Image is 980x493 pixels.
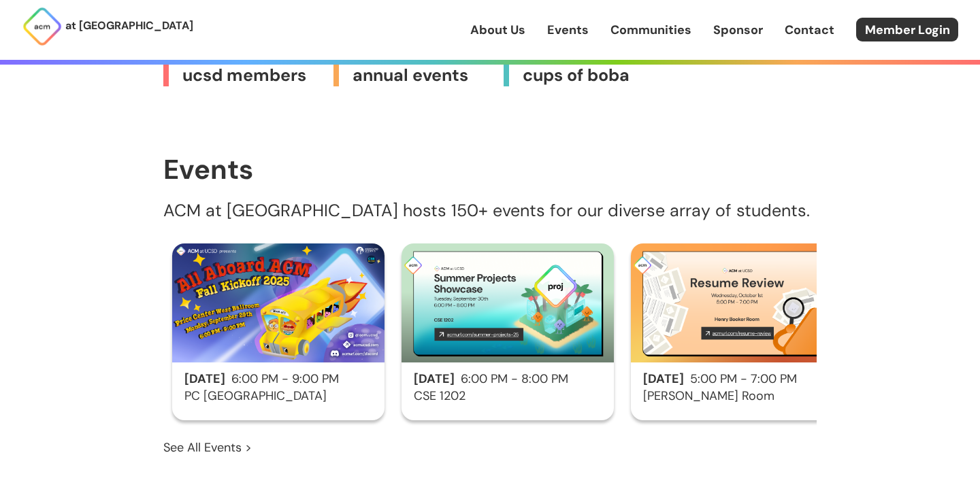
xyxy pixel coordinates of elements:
[414,371,455,387] span: [DATE]
[163,202,817,220] p: ACM at [GEOGRAPHIC_DATA] hosts 150+ events for our diverse array of students.
[631,373,843,386] h2: 5:00 PM - 7:00 PM
[22,6,193,47] a: at [GEOGRAPHIC_DATA]
[65,17,193,35] p: at [GEOGRAPHIC_DATA]
[610,21,691,39] a: Communities
[172,243,385,362] img: Fall Kickoff
[631,243,843,362] img: Resume Review
[182,65,320,86] span: ucsd members
[172,373,385,386] h2: 6:00 PM - 9:00 PM
[643,371,684,387] span: [DATE]
[402,243,614,362] img: Summer Projects Showcase
[172,390,385,403] h3: PC [GEOGRAPHIC_DATA]
[547,21,589,39] a: Events
[184,371,225,387] span: [DATE]
[785,21,834,39] a: Contact
[856,18,958,41] a: Member Login
[163,439,252,456] a: See All Events >
[470,21,525,39] a: About Us
[523,65,660,86] span: cups of boba
[631,390,843,403] h3: [PERSON_NAME] Room
[713,21,763,39] a: Sponsor
[402,373,614,386] h2: 6:00 PM - 8:00 PM
[22,6,63,47] img: ACM Logo
[353,65,490,86] span: annual events
[163,154,817,184] h1: Events
[402,390,614,403] h3: CSE 1202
